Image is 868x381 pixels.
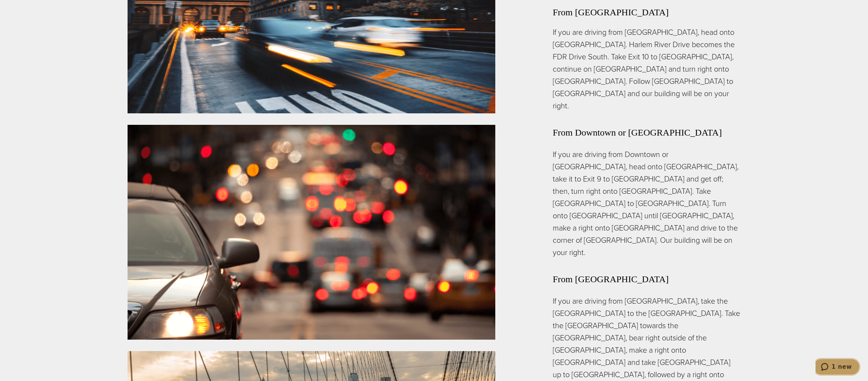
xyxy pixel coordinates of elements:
[553,271,740,288] h3: From [GEOGRAPHIC_DATA]
[553,148,740,258] p: If you are driving from Downtown or [GEOGRAPHIC_DATA], head onto [GEOGRAPHIC_DATA], take it to Ex...
[553,26,740,112] p: If you are driving from [GEOGRAPHIC_DATA], head onto [GEOGRAPHIC_DATA]. Harlem River Drive become...
[553,124,740,141] h3: From Downtown or [GEOGRAPHIC_DATA]
[553,6,740,19] h3: From [GEOGRAPHIC_DATA]
[816,358,860,377] iframe: Opens a widget where you can chat to one of our agents
[128,125,495,340] img: Faded out car stuck in traffic jam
